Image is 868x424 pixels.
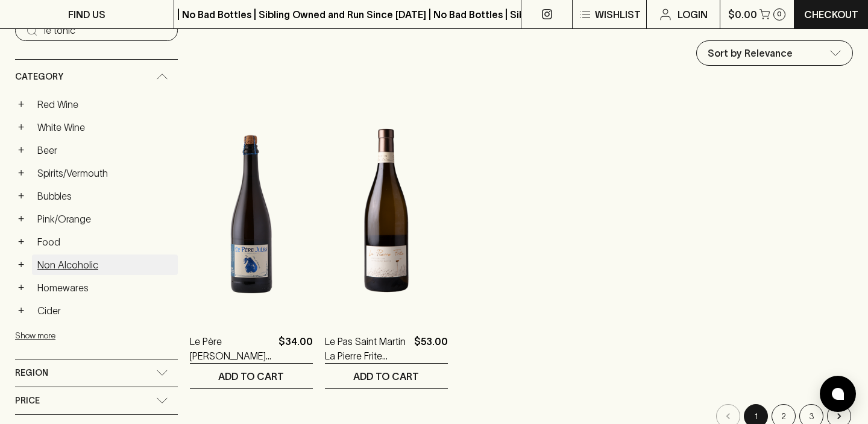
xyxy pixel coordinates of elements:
[190,105,313,316] img: Le Père Jules Cidre Poiré Bouché
[32,232,178,252] a: Food
[777,11,782,17] p: 0
[728,7,757,22] p: $0.00
[32,117,178,138] a: White Wine
[15,359,178,387] div: Region
[15,282,27,294] button: +
[595,7,641,22] p: Wishlist
[15,365,48,381] span: Region
[15,121,27,133] button: +
[15,190,27,202] button: +
[708,46,793,60] p: Sort by Relevance
[278,334,313,363] p: $34.00
[325,105,448,316] img: Le Pas Saint Martin La Pierre Frite Saumur Blanc 2022
[414,334,448,363] p: $53.00
[32,186,178,206] a: Bubbles
[32,209,178,229] a: Pink/Orange
[44,21,168,40] input: Try “Pinot noir”
[15,60,178,94] div: Category
[15,69,63,84] span: Category
[697,41,852,65] div: Sort by Relevance
[32,140,178,160] a: Beer
[15,144,27,156] button: +
[32,255,178,275] a: Non Alcoholic
[32,94,178,115] a: Red Wine
[32,300,178,321] a: Cider
[15,98,27,110] button: +
[190,364,313,388] button: ADD TO CART
[15,305,27,317] button: +
[325,334,409,363] a: Le Pas Saint Martin La Pierre Frite Saumur Blanc 2022
[190,334,274,363] a: Le Père [PERSON_NAME] [PERSON_NAME]
[32,163,178,183] a: Spirits/Vermouth
[353,369,419,384] p: ADD TO CART
[15,167,27,179] button: +
[804,7,858,22] p: Checkout
[15,259,27,271] button: +
[832,388,844,400] img: bubble-icon
[325,364,448,388] button: ADD TO CART
[32,277,178,298] a: Homewares
[15,393,40,408] span: Price
[68,7,105,22] p: FIND US
[15,387,178,414] div: Price
[15,323,173,348] button: Show more
[218,369,284,384] p: ADD TO CART
[678,7,708,22] p: Login
[15,213,27,225] button: +
[15,236,27,248] button: +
